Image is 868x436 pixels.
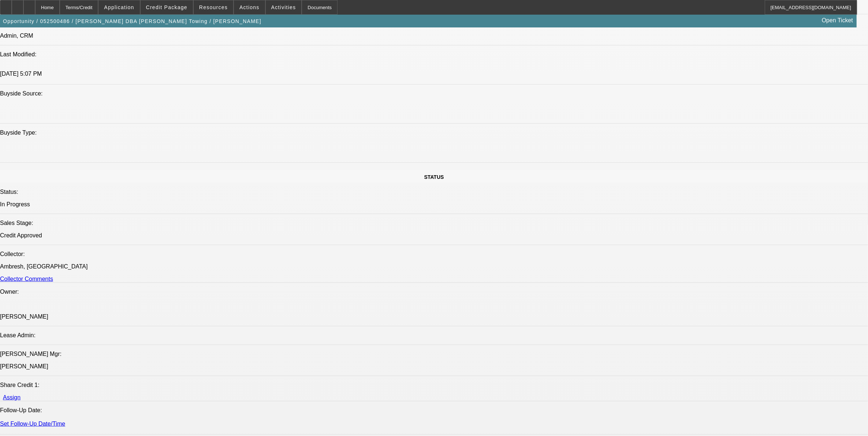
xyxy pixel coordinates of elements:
button: Application [98,0,139,14]
span: Actions [239,4,260,10]
span: Opportunity / 052500486 / [PERSON_NAME] DBA [PERSON_NAME] Towing / [PERSON_NAME] [3,18,261,24]
button: Actions [234,0,265,14]
button: Credit Package [141,0,193,14]
a: Open Ticket [819,14,856,27]
span: STATUS [424,174,444,180]
span: Activities [271,4,296,10]
a: Assign [3,394,21,401]
span: Credit Package [146,4,187,10]
button: Resources [194,0,233,14]
span: Resources [199,4,228,10]
button: Activities [266,0,302,14]
span: Application [104,4,134,10]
